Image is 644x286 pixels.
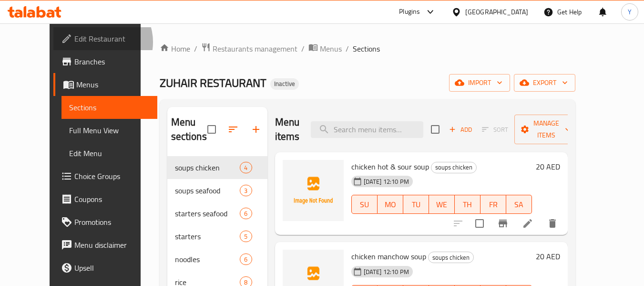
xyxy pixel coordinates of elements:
a: Restaurants management [201,42,297,55]
span: Menu disclaimer [74,239,150,251]
span: TU [407,198,425,212]
button: export [514,74,575,92]
button: MO [378,195,403,214]
div: soups chicken [431,162,477,173]
span: 6 [240,209,251,218]
div: soups chicken [428,252,474,263]
a: Choice Groups [53,165,157,188]
span: Sort sections [222,118,245,141]
div: starters5 [167,225,267,248]
span: Full Menu View [69,125,150,136]
h2: Menu sections [171,115,207,144]
span: Y [628,7,632,17]
span: Manage items [522,117,571,141]
a: Full Menu View [61,119,157,142]
button: Add [445,122,476,137]
li: / [346,43,349,54]
h6: 20 AED [536,250,560,263]
span: import [457,77,502,89]
input: search [311,121,423,138]
div: noodles6 [167,248,267,271]
span: export [521,77,568,89]
button: Manage items [514,115,578,144]
span: Select to update [470,213,490,233]
a: Coupons [53,188,157,211]
span: MO [381,198,399,212]
span: 6 [240,255,251,264]
a: Sections [61,96,157,119]
span: Select all sections [202,119,222,139]
div: Plugins [399,6,420,18]
a: Promotions [53,211,157,233]
span: Choice Groups [74,170,150,182]
a: Menu disclaimer [53,233,157,256]
button: WE [429,195,455,214]
span: WE [433,198,451,212]
a: Edit Menu [61,142,157,165]
button: delete [541,212,564,235]
span: Add [448,124,473,135]
div: items [240,231,252,242]
span: Sections [69,102,150,113]
span: soups chicken [429,252,473,263]
span: ZUHAIR RESTAURANT [160,72,266,94]
button: FR [480,195,506,214]
button: import [449,74,510,92]
a: Menus [53,73,157,96]
span: Select section first [476,122,514,137]
span: TH [459,198,477,212]
button: SU [351,195,378,214]
span: soups chicken [431,162,476,173]
span: soups seafood [175,185,240,196]
a: Edit Restaurant [53,27,157,50]
button: Branch-specific-item [491,212,514,235]
span: starters [175,231,240,242]
a: Upsell [53,256,157,279]
span: Promotions [74,216,150,228]
span: 5 [240,232,251,241]
li: / [194,43,197,54]
span: 4 [240,163,251,172]
a: Branches [53,50,157,73]
h2: Menu items [275,115,300,144]
span: Coupons [74,193,150,205]
span: 3 [240,186,251,195]
span: Sections [353,43,380,54]
span: soups chicken [175,162,240,173]
span: Select section [425,119,445,139]
li: / [301,43,305,54]
button: TU [403,195,429,214]
span: Edit Restaurant [74,33,150,44]
button: TH [455,195,480,214]
div: soups seafood3 [167,179,267,202]
span: FR [484,198,502,212]
span: Upsell [74,262,150,274]
span: Add item [445,122,476,137]
h6: 20 AED [536,160,560,173]
div: items [240,254,252,265]
a: Menus [308,42,342,55]
div: items [240,162,252,173]
button: SA [506,195,532,214]
span: starters seafood [175,208,240,219]
div: soups chicken4 [167,156,267,179]
a: Edit menu item [522,218,533,229]
span: Branches [74,56,150,67]
div: items [240,208,252,219]
div: Inactive [270,78,299,90]
div: starters seafood6 [167,202,267,225]
span: Menus [320,43,342,54]
span: noodles [175,254,240,265]
span: Restaurants management [213,43,297,54]
span: [DATE] 12:10 PM [360,267,413,276]
span: Menus [76,79,150,90]
a: Home [160,43,190,54]
button: Add section [245,118,267,141]
span: SA [510,198,528,212]
span: SU [356,198,374,212]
